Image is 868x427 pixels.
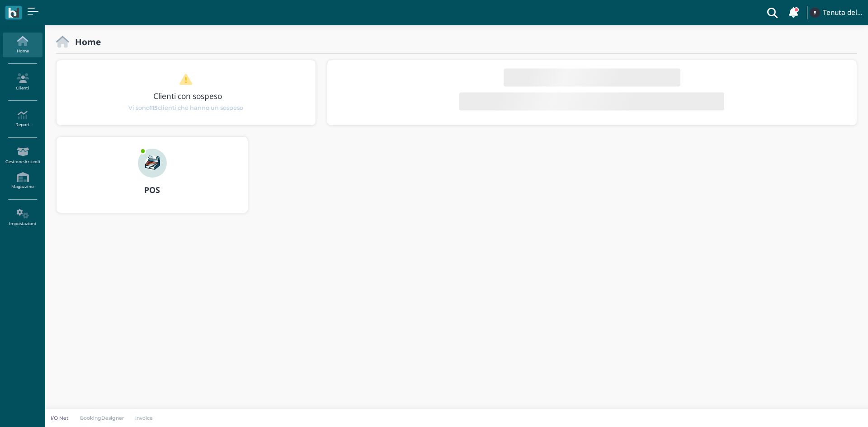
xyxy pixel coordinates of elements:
a: Home [3,33,42,57]
img: logo [8,8,19,18]
a: ... Tenuta del Barco [808,2,863,23]
a: Impostazioni [3,205,42,230]
h3: Clienti con sospeso [75,92,300,100]
h4: Tenuta del Barco [823,9,863,17]
a: Gestione Articoli [3,143,42,168]
img: ... [138,149,167,178]
a: Magazzino [3,169,42,193]
a: Clienti con sospeso Vi sono115clienti che hanno un sospeso [74,73,298,112]
a: ... POS [56,136,248,224]
div: 1 / 1 [57,60,316,125]
iframe: Help widget launcher [804,399,860,419]
a: Report [3,107,42,131]
img: ... [810,8,820,18]
b: POS [144,184,160,195]
span: Vi sono clienti che hanno un sospeso [128,103,243,112]
h2: Home [69,37,101,47]
b: 115 [150,104,158,111]
a: Clienti [3,70,42,94]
